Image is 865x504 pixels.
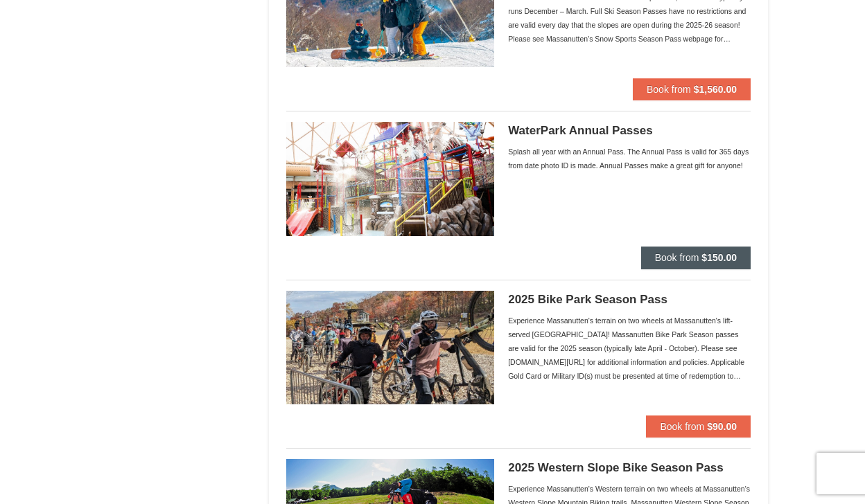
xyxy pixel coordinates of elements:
button: Book from $90.00 [646,415,751,438]
div: Splash all year with an Annual Pass. The Annual Pass is valid for 365 days from date photo ID is ... [508,145,751,172]
strong: $1,560.00 [694,84,737,95]
div: Experience Massanutten's terrain on two wheels at Massanutten's lift-served [GEOGRAPHIC_DATA]! Ma... [508,314,751,383]
strong: $150.00 [701,252,737,263]
span: Book from [655,252,699,263]
span: Book from [660,421,704,432]
button: Book from $150.00 [641,246,751,269]
img: 6619937-36-230dbc92.jpg [286,122,494,235]
h5: 2025 Western Slope Bike Season Pass [508,461,751,475]
span: Book from [647,84,691,95]
h5: WaterPark Annual Passes [508,124,751,138]
h5: 2025 Bike Park Season Pass [508,293,751,307]
strong: $90.00 [707,421,737,432]
button: Book from $1,560.00 [633,78,751,100]
img: 6619937-163-6ccc3969.jpg [286,291,494,404]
